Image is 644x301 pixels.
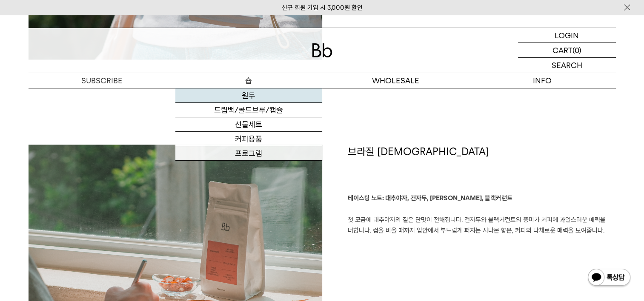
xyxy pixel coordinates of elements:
p: INFO [469,73,616,88]
a: 원두 [175,88,322,103]
b: 테이스팅 노트: 대추야자, 건자두, [PERSON_NAME], 블랙커런트 [348,194,512,202]
a: 커피용품 [175,132,322,146]
img: 로고 [312,43,332,57]
a: LOGIN [518,28,616,43]
p: WHOLESALE [322,73,469,88]
p: SEARCH [552,58,582,73]
img: 카카오톡 채널 1:1 채팅 버튼 [587,268,631,288]
a: 드립백/콜드브루/캡슐 [175,103,322,117]
a: 신규 회원 가입 시 3,000원 할인 [282,4,363,11]
p: (0) [572,43,581,57]
a: CART (0) [518,43,616,58]
a: 선물세트 [175,117,322,132]
p: CART [552,43,572,57]
a: 프로그램 [175,146,322,161]
p: LOGIN [555,28,579,43]
p: 첫 모금에 대추야자의 짙은 단맛이 전해집니다. 건자두와 블랙커런트의 풍미가 커피에 과일스러운 매력을 더합니다. 컵을 비울 때까지 입안에서 부드럽게 퍼지는 시나몬 향은, 커피의... [348,193,616,236]
h1: 브라질 [DEMOGRAPHIC_DATA] [348,145,616,193]
a: 숍 [175,73,322,88]
a: SUBSCRIBE [29,73,175,88]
